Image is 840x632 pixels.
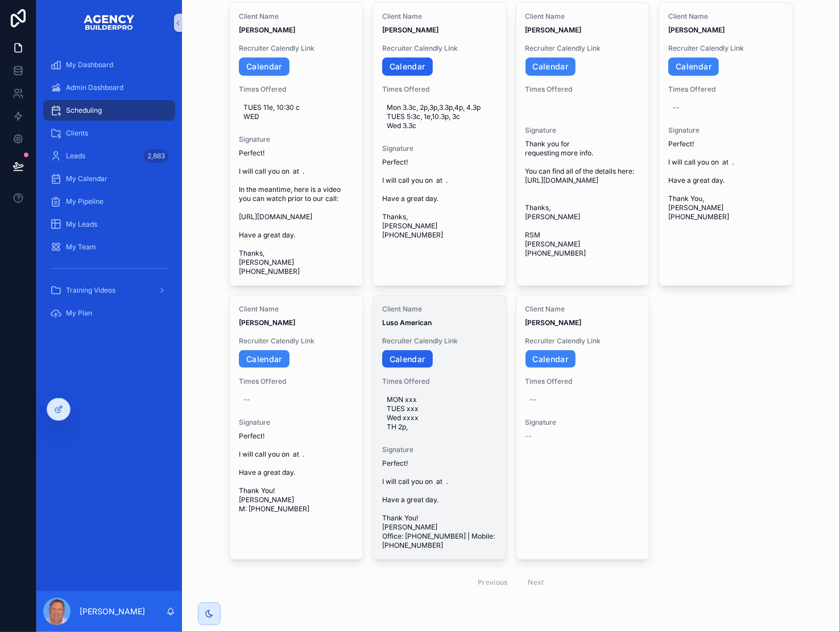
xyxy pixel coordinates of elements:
a: My Leads [43,214,175,235]
span: Client Name [668,12,783,21]
span: Client Name [525,305,640,314]
span: MON xxx TUES xxx Wed xxxx TH 2p, [387,395,493,432]
a: My Calendar [43,169,175,189]
span: My Dashboard [66,60,113,69]
span: Recruiter Calendly Link [239,44,354,53]
a: Calendar [239,350,289,368]
a: Calendar [525,58,576,76]
a: Training Videos [43,280,175,301]
span: Signature [525,126,640,135]
span: Recruiter Calendly Link [239,336,354,346]
span: My Leads [66,220,97,229]
span: Mon 3.3c, 2p,3p,3.3p,4p, 4.3p TUES 5:3c, 1e,10.3p, 3c Wed 3.3c [387,103,493,130]
div: scrollable content [36,46,182,340]
span: Signature [382,144,497,153]
span: Times Offered [382,377,497,386]
span: TUES 11e, 10:30 c WED [243,103,349,121]
a: Calendar [382,350,433,368]
span: My Plan [66,309,92,318]
span: Signature [668,126,783,135]
span: Leads [66,151,85,161]
span: Signature [239,135,354,144]
a: Client Name[PERSON_NAME]Recruiter Calendly LinkCalendarTimes Offered--SignaturePerfect! I will ca... [229,295,363,560]
span: Client Name [239,305,354,314]
strong: [PERSON_NAME] [239,318,295,327]
span: My Team [66,243,96,252]
span: Perfect! I will call you on at . In the meantime, here is a video you can watch prior to our call... [239,149,354,276]
span: Recruiter Calendly Link [525,336,640,346]
span: Client Name [525,12,640,21]
span: Times Offered [525,377,640,386]
span: Times Offered [239,85,354,94]
span: Client Name [382,12,497,21]
strong: [PERSON_NAME] [382,26,438,34]
span: Recruiter Calendly Link [382,336,497,346]
span: Times Offered [525,85,640,94]
strong: [PERSON_NAME] [525,26,582,34]
div: -- [673,103,680,112]
span: Recruiter Calendly Link [525,44,640,53]
span: Client Name [239,12,354,21]
span: Clients [66,129,88,138]
span: Signature [382,445,497,454]
a: Calendar [239,58,289,76]
a: My Plan [43,303,175,323]
span: Thank you for requesting more info. You can find all of the details here: [URL][DOMAIN_NAME] Than... [525,139,640,258]
span: Perfect! I will call you on at . Have a great day. Thank You, [PERSON_NAME] [PHONE_NUMBER] [668,139,783,221]
a: Leads2,883 [43,146,175,166]
strong: [PERSON_NAME] [239,26,295,34]
span: Perfect! I will call you on at . Have a great day. Thank You! [PERSON_NAME] Office: [PHONE_NUMBER... [382,459,497,550]
span: Times Offered [239,377,354,386]
p: [PERSON_NAME] [80,606,145,617]
div: 2,883 [144,149,168,163]
a: Calendar [382,58,433,76]
span: Recruiter Calendly Link [382,44,497,53]
span: My Calendar [66,174,107,183]
strong: [PERSON_NAME] [668,26,725,34]
span: Times Offered [668,85,783,94]
span: Perfect! I will call you on at . Have a great day. Thank You! [PERSON_NAME] M: [PHONE_NUMBER] [239,432,354,514]
a: Client Name[PERSON_NAME]Recruiter Calendly LinkCalendarTimes OfferedSignatureThank you for reques... [516,2,650,286]
a: Client Name[PERSON_NAME]Recruiter Calendly LinkCalendarTimes Offered--Signature-- [516,295,650,560]
span: -- [525,432,532,441]
span: Client Name [382,305,497,314]
a: Clients [43,123,175,143]
strong: Luso American [382,318,432,327]
a: Client Name[PERSON_NAME]Recruiter Calendly LinkCalendarTimes OfferedTUES 11e, 10:30 c WEDSignatur... [229,2,363,286]
a: Calendar [525,350,576,368]
a: My Pipeline [43,191,175,212]
span: Training Videos [66,286,115,295]
a: Client NameLuso AmericanRecruiter Calendly LinkCalendarTimes OfferedMON xxx TUES xxx Wed xxxx TH ... [373,295,507,560]
span: Perfect! I will call you on at . Have a great day. Thanks, [PERSON_NAME] [PHONE_NUMBER] [382,158,497,240]
a: Client Name[PERSON_NAME]Recruiter Calendly LinkCalendarTimes Offered--SignaturePerfect! I will ca... [659,2,793,286]
a: My Team [43,237,175,257]
a: Admin Dashboard [43,77,175,98]
span: My Pipeline [66,197,104,206]
div: -- [243,395,250,404]
strong: [PERSON_NAME] [525,318,582,327]
img: App logo [83,14,135,32]
a: Client Name[PERSON_NAME]Recruiter Calendly LinkCalendarTimes OfferedMon 3.3c, 2p,3p,3.3p,4p, 4.3p... [373,2,507,286]
a: Calendar [668,58,719,76]
span: Times Offered [382,85,497,94]
div: -- [530,395,537,404]
a: Scheduling [43,100,175,121]
span: Admin Dashboard [66,83,123,92]
span: Scheduling [66,106,102,115]
span: Signature [525,418,640,427]
span: Recruiter Calendly Link [668,44,783,53]
a: My Dashboard [43,55,175,75]
span: Signature [239,418,354,427]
